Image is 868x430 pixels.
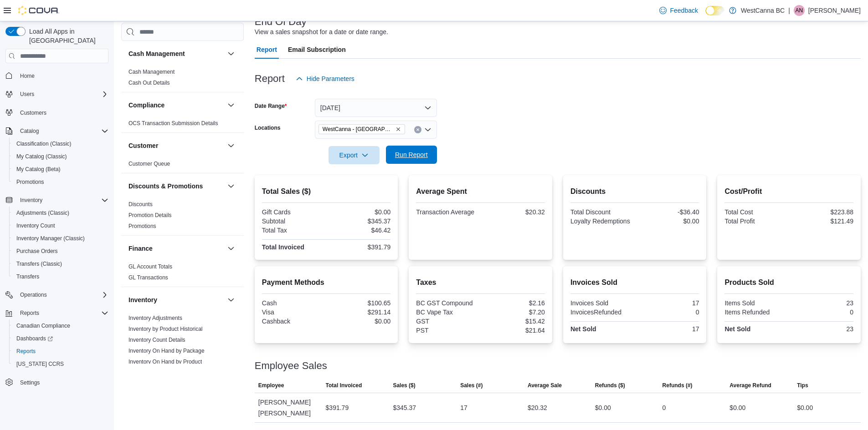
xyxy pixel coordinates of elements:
[128,161,170,167] a: Customer Queue
[288,40,346,59] span: Email Subscription
[121,261,244,287] div: Finance
[9,137,112,150] button: Classification (Classic)
[9,232,112,245] button: Inventory Manager (Classic)
[16,289,108,300] span: Operations
[315,99,437,117] button: [DATE]
[326,402,349,413] div: $391.79
[20,91,34,98] span: Users
[9,163,112,176] button: My Catalog (Beta)
[395,126,401,132] button: Remove WestCanna - Broadway from selection in this group
[20,309,39,317] span: Reports
[808,5,861,16] p: [PERSON_NAME]
[328,309,390,316] div: $291.14
[328,218,390,225] div: $345.37
[9,345,112,358] button: Reports
[226,48,236,59] button: Cash Management
[128,358,202,365] span: Inventory On Hand by Product
[292,70,358,88] button: Hide Parameters
[128,295,224,304] button: Inventory
[328,243,390,251] div: $391.79
[20,72,35,80] span: Home
[729,402,745,413] div: $0.00
[797,402,813,413] div: $0.00
[262,186,391,197] h2: Total Sales ($)
[20,197,42,204] span: Inventory
[226,243,236,254] button: Finance
[16,195,108,206] span: Inventory
[328,208,390,216] div: $0.00
[788,5,790,16] p: |
[416,277,545,288] h2: Taxes
[128,315,182,321] a: Inventory Adjustments
[128,223,156,229] a: Promotions
[13,220,108,231] span: Inventory Count
[13,233,88,244] a: Inventory Manager (Classic)
[128,141,224,150] button: Customer
[262,227,324,234] div: Total Tax
[16,248,58,255] span: Purchase Orders
[5,65,108,413] nav: Complex example
[670,6,698,15] span: Feedback
[13,258,66,269] a: Transfers (Classic)
[386,146,437,164] button: Run Report
[570,208,633,216] div: Total Discount
[13,246,62,257] a: Purchase Orders
[16,289,51,300] button: Operations
[9,258,112,270] button: Transfers (Classic)
[570,299,633,307] div: Invoices Sold
[414,126,421,133] button: Clear input
[255,16,307,27] h3: End Of Day
[262,208,324,216] div: Gift Cards
[128,69,175,75] a: Cash Management
[663,382,693,389] span: Refunds (#)
[16,377,108,388] span: Settings
[16,195,46,206] button: Inventory
[393,402,416,413] div: $345.37
[328,227,390,234] div: $46.42
[255,73,285,84] h3: Report
[13,258,108,269] span: Transfers (Classic)
[797,382,808,389] span: Tips
[416,186,545,197] h2: Average Spent
[13,164,108,175] span: My Catalog (Beta)
[460,382,483,389] span: Sales (#)
[416,208,478,216] div: Transaction Average
[424,126,431,133] button: Open list of options
[9,358,112,370] button: [US_STATE] CCRS
[16,71,38,81] a: Home
[528,402,547,413] div: $20.32
[262,309,324,316] div: Visa
[724,218,787,225] div: Total Profit
[9,176,112,188] button: Promotions
[724,208,787,216] div: Total Cost
[416,299,478,307] div: BC GST Compound
[528,382,562,389] span: Average Sale
[128,101,224,110] button: Compliance
[729,382,771,389] span: Average Refund
[13,320,108,331] span: Canadian Compliance
[128,326,203,332] a: Inventory by Product Historical
[16,126,108,137] span: Catalog
[128,201,153,208] span: Discounts
[128,325,203,333] span: Inventory by Product Historical
[13,271,108,282] span: Transfers
[16,360,64,368] span: [US_STATE] CCRS
[226,294,236,305] button: Inventory
[20,127,39,135] span: Catalog
[262,218,324,225] div: Subtotal
[128,201,153,207] a: Discounts
[2,125,112,137] button: Catalog
[570,277,699,288] h2: Invoices Sold
[128,120,218,126] a: OCS Transaction Submission Details
[16,235,85,242] span: Inventory Manager (Classic)
[13,320,74,331] a: Canadian Compliance
[16,273,39,280] span: Transfers
[791,218,853,225] div: $121.49
[16,308,43,319] button: Reports
[16,70,108,81] span: Home
[483,327,545,334] div: $21.64
[128,348,205,354] a: Inventory On Hand by Package
[128,212,172,219] span: Promotion Details
[257,40,277,59] span: Report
